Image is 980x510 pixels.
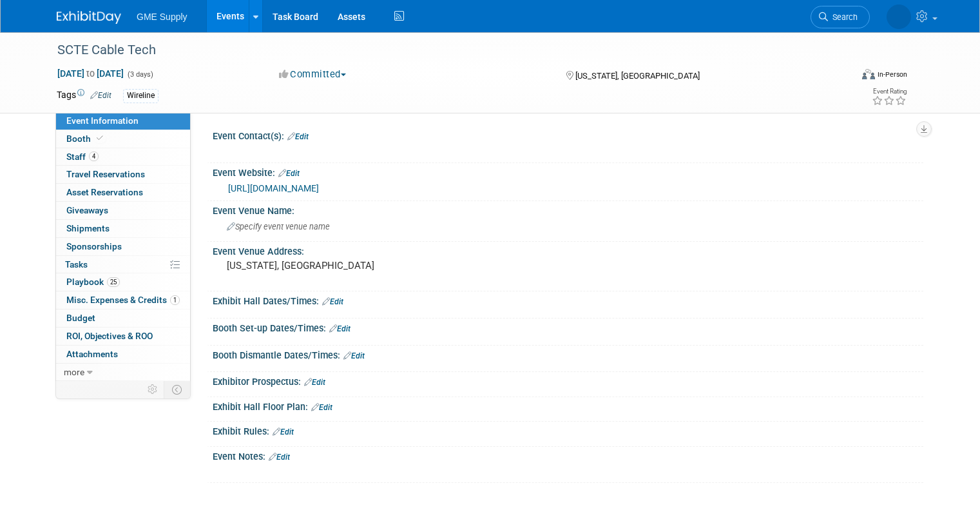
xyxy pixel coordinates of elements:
[84,68,97,79] span: to
[107,277,120,287] span: 25
[56,256,190,273] a: Tasks
[213,201,923,217] div: Event Venue Name:
[782,67,907,86] div: Event Format
[66,241,122,251] span: Sponsorships
[872,88,907,95] div: Event Rating
[66,331,153,341] span: ROI, Objectives & ROO
[170,295,180,305] span: 1
[213,397,923,414] div: Exhibit Hall Floor Plan:
[56,148,190,166] a: Staff4
[56,346,190,363] a: Attachments
[278,169,300,178] a: Edit
[66,223,110,233] span: Shipments
[228,183,319,193] a: [URL][DOMAIN_NAME]
[274,68,351,81] button: Committed
[137,12,187,22] span: GME Supply
[213,291,923,308] div: Exhibit Hall Dates/Times:
[56,291,190,309] a: Misc. Expenses & Credits1
[56,364,190,381] a: more
[56,328,190,345] a: ROI, Objectives & ROO
[311,403,332,412] a: Edit
[56,309,190,327] a: Budget
[227,222,330,231] span: Specify event venue name
[887,5,911,29] img: Amanda Riley
[56,220,190,237] a: Shipments
[329,324,351,333] a: Edit
[213,346,923,362] div: Booth Dismantle Dates/Times:
[66,277,120,287] span: Playbook
[227,260,495,271] pre: [US_STATE], [GEOGRAPHIC_DATA]
[56,166,190,183] a: Travel Reservations
[123,89,159,103] div: Wireline
[213,126,923,143] div: Event Contact(s):
[64,367,84,377] span: more
[89,152,99,161] span: 4
[164,381,191,398] td: Toggle Event Tabs
[273,427,294,436] a: Edit
[213,372,923,389] div: Exhibitor Prospectus:
[862,69,875,79] img: Format-Inperson.png
[126,70,153,79] span: (3 days)
[269,453,290,462] a: Edit
[322,297,343,306] a: Edit
[343,351,365,360] a: Edit
[56,112,190,130] a: Event Information
[57,88,111,103] td: Tags
[287,132,309,141] a: Edit
[66,133,106,144] span: Booth
[66,169,145,179] span: Travel Reservations
[56,273,190,291] a: Playbook25
[304,378,325,387] a: Edit
[213,319,923,335] div: Booth Set-up Dates/Times:
[213,163,923,180] div: Event Website:
[142,381,164,398] td: Personalize Event Tab Strip
[811,6,870,28] a: Search
[65,259,88,270] span: Tasks
[66,205,108,215] span: Giveaways
[213,422,923,438] div: Exhibit Rules:
[66,349,118,359] span: Attachments
[66,115,139,126] span: Event Information
[575,71,700,81] span: [US_STATE], [GEOGRAPHIC_DATA]
[57,68,124,79] span: [DATE] [DATE]
[56,238,190,255] a: Sponsorships
[66,313,95,323] span: Budget
[56,130,190,148] a: Booth
[66,152,99,162] span: Staff
[56,184,190,201] a: Asset Reservations
[213,447,923,464] div: Event Notes:
[213,242,923,258] div: Event Venue Address:
[828,12,858,22] span: Search
[66,187,143,197] span: Asset Reservations
[90,91,111,100] a: Edit
[97,135,103,142] i: Booth reservation complete
[877,70,907,79] div: In-Person
[57,11,121,24] img: ExhibitDay
[66,295,180,305] span: Misc. Expenses & Credits
[56,202,190,219] a: Giveaways
[53,39,835,62] div: SCTE Cable Tech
